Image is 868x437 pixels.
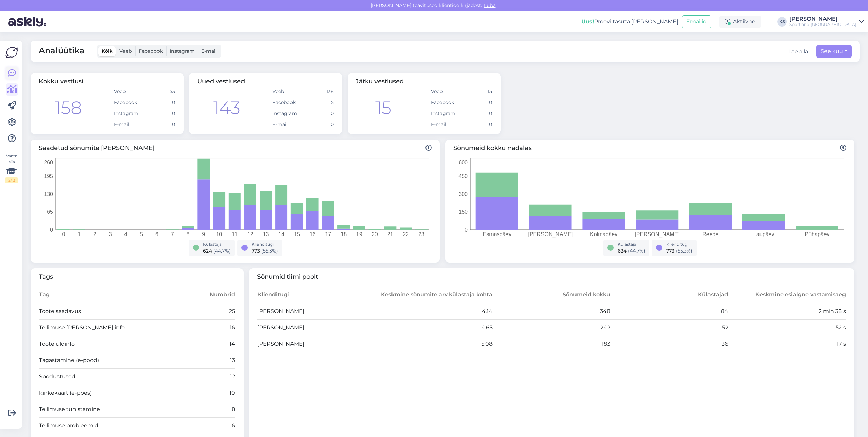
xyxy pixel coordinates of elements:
[375,287,493,303] th: Keskmine sõnumite arv külastaja kohta
[590,231,617,237] tspan: Kolmapäev
[458,173,468,179] tspan: 450
[186,303,235,320] td: 25
[5,46,18,59] img: Askly Logo
[114,86,145,97] td: Veeb
[44,191,53,197] tspan: 130
[372,231,378,237] tspan: 20
[618,241,645,247] div: Külastaja
[682,15,711,28] button: Emailid
[39,287,186,303] th: Tag
[39,144,432,153] span: Saadetud sõnumite [PERSON_NAME]
[186,401,235,418] td: 8
[528,231,573,238] tspan: [PERSON_NAME]
[611,336,729,352] td: 36
[201,48,217,54] span: E-mail
[39,272,235,281] span: Tags
[197,78,245,85] span: Uued vestlused
[139,48,163,54] span: Facebook
[462,97,493,108] td: 0
[252,248,260,254] span: 773
[618,248,627,254] span: 624
[213,95,240,121] div: 143
[753,231,774,237] tspan: Laupäev
[465,227,468,232] tspan: 0
[777,17,787,27] div: KS
[611,303,729,320] td: 84
[39,401,186,418] td: Tellimuse tühistamine
[635,231,680,238] tspan: [PERSON_NAME]
[155,231,158,237] tspan: 6
[186,385,235,401] td: 10
[493,287,611,303] th: Sõnumeid kokku
[39,369,186,385] td: Soodustused
[278,231,284,237] tspan: 14
[62,231,65,237] tspan: 0
[458,191,468,197] tspan: 300
[186,336,235,352] td: 14
[431,108,462,119] td: Instagram
[5,153,18,183] div: Vaata siia
[5,177,18,183] div: 2 / 3
[145,86,176,97] td: 153
[611,287,729,303] th: Külastajad
[294,231,300,237] tspan: 15
[325,231,331,237] tspan: 17
[303,108,334,119] td: 0
[666,241,692,247] div: Klienditugi
[145,97,176,108] td: 0
[666,248,674,254] span: 773
[788,48,808,56] div: Lae alla
[55,95,82,121] div: 158
[581,18,679,26] div: Proovi tasuta [PERSON_NAME]:
[50,227,53,232] tspan: 0
[39,385,186,401] td: kinkekaart (e-poes)
[213,248,231,254] span: ( 44.7 %)
[119,48,132,54] span: Veeb
[257,320,375,336] td: [PERSON_NAME]
[789,16,856,22] div: [PERSON_NAME]
[186,352,235,369] td: 13
[458,159,468,165] tspan: 600
[186,320,235,336] td: 16
[303,86,334,97] td: 138
[431,119,462,130] td: E-mail
[186,418,235,434] td: 6
[263,231,269,237] tspan: 13
[203,248,212,254] span: 624
[39,352,186,369] td: Tagastamine (e-pood)
[114,108,145,119] td: Instagram
[628,248,645,254] span: ( 44.7 %)
[805,231,830,237] tspan: Pühapäev
[145,108,176,119] td: 0
[272,119,303,130] td: E-mail
[431,86,462,97] td: Veeb
[789,22,856,27] div: Sportland [GEOGRAPHIC_DATA]
[109,231,112,237] tspan: 3
[44,159,53,165] tspan: 260
[789,16,864,27] a: [PERSON_NAME]Sportland [GEOGRAPHIC_DATA]
[482,2,498,9] span: Luba
[729,287,847,303] th: Keskmine esialgne vastamisaeg
[261,248,278,254] span: ( 55.3 %)
[493,320,611,336] td: 242
[232,231,238,237] tspan: 11
[39,336,186,352] td: Toote üldinfo
[493,336,611,352] td: 183
[272,108,303,119] td: Instagram
[170,48,195,54] span: Instagram
[203,241,231,247] div: Külastaja
[431,97,462,108] td: Facebook
[458,209,468,215] tspan: 150
[611,320,729,336] td: 52
[418,231,424,237] tspan: 23
[140,231,143,237] tspan: 5
[102,48,113,54] span: Kõik
[729,303,847,320] td: 2 min 38 s
[403,231,409,237] tspan: 22
[303,97,334,108] td: 5
[462,119,493,130] td: 0
[171,231,174,237] tspan: 7
[93,231,96,237] tspan: 2
[375,336,493,352] td: 5.08
[186,287,235,303] th: Numbrid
